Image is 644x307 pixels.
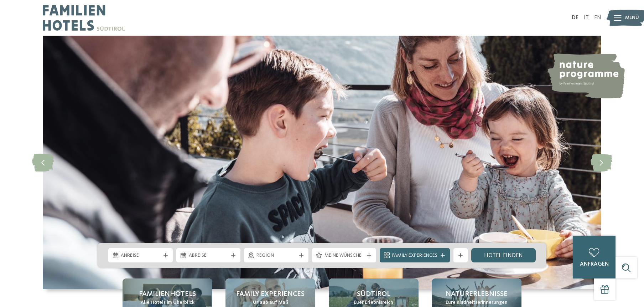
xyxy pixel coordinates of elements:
span: Urlaub auf Maß [253,299,288,306]
span: anfragen [580,261,609,267]
a: anfragen [573,236,616,278]
span: Family Experiences [236,289,305,299]
a: IT [584,15,589,21]
span: Anreise [121,252,160,259]
span: Eure Kindheitserinnerungen [446,299,508,306]
a: Hotel finden [471,248,536,262]
span: Meine Wünsche [324,252,364,259]
span: Südtirol [357,289,390,299]
span: Abreise [189,252,228,259]
span: Alle Hotels im Überblick [141,299,194,306]
span: Menü [625,14,639,21]
span: Euer Erlebnisreich [354,299,393,306]
span: Naturerlebnisse [446,289,508,299]
span: Region [256,252,296,259]
a: DE [572,15,578,21]
img: Familienhotels Südtirol: The happy family places [43,36,601,289]
span: Familienhotels [139,289,196,299]
span: Family Experiences [392,252,437,259]
img: nature programme by Familienhotels Südtirol [546,53,625,98]
a: EN [594,15,601,21]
